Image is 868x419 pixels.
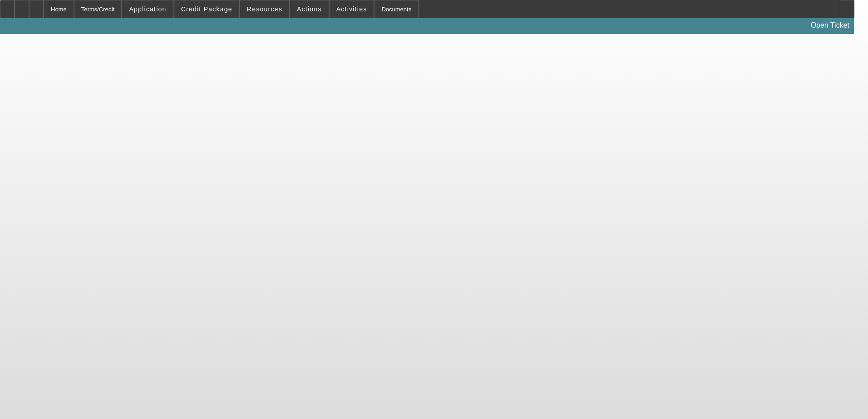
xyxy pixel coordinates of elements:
button: Credit Package [174,0,239,18]
button: Actions [290,0,329,18]
span: Activities [336,5,367,13]
span: Actions [297,5,322,13]
button: Resources [240,0,289,18]
a: Open Ticket [807,18,853,33]
span: Resources [247,5,282,13]
span: Credit Package [181,5,232,13]
button: Application [122,0,173,18]
button: Activities [330,0,374,18]
span: Application [129,5,166,13]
